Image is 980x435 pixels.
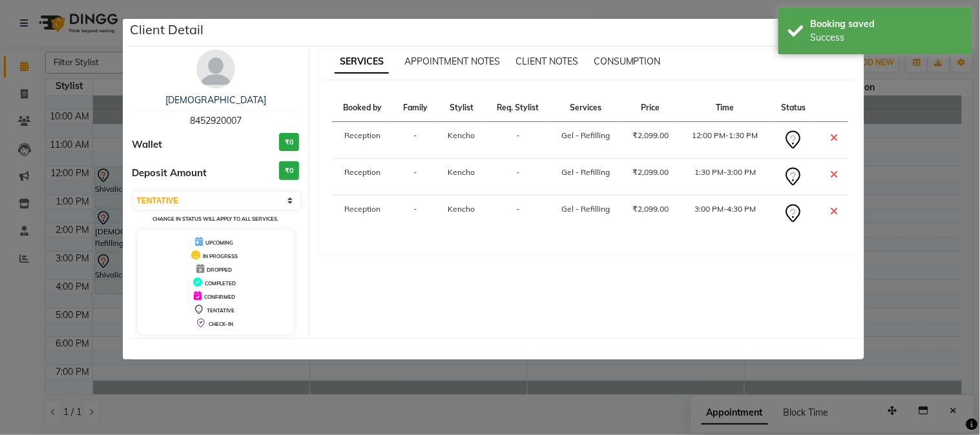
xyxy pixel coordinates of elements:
[207,267,232,273] span: DROPPED
[335,50,389,74] span: SERVICES
[132,166,207,181] span: Deposit Amount
[630,203,672,215] div: ₹2,099.00
[771,94,817,122] th: Status
[558,167,614,178] div: Gel - Refilling
[486,122,550,159] td: -
[132,137,163,152] span: Wallet
[558,130,614,141] div: Gel - Refilling
[332,196,393,232] td: Reception
[393,159,438,196] td: -
[486,94,550,122] th: Req. Stylist
[130,20,204,39] h5: Client Detail
[486,159,550,196] td: -
[594,56,661,67] span: CONSUMPTION
[550,94,622,122] th: Services
[190,115,242,126] span: 8452920007
[630,130,672,141] div: ₹2,099.00
[516,56,578,67] span: CLIENT NOTES
[196,50,235,88] img: avatar
[438,94,486,122] th: Stylist
[811,17,963,31] div: Booking saved
[811,31,963,45] div: Success
[205,280,236,287] span: COMPLETED
[203,253,238,259] span: IN PROGRESS
[680,122,771,159] td: 12:00 PM-1:30 PM
[332,122,393,159] td: Reception
[152,216,278,222] small: Change in status will apply to all services.
[486,196,550,232] td: -
[332,94,393,122] th: Booked by
[393,94,438,122] th: Family
[205,239,233,246] span: UPCOMING
[558,203,614,215] div: Gel - Refilling
[332,159,393,196] td: Reception
[448,204,475,214] span: Kencho
[448,130,475,140] span: Kencho
[448,167,475,177] span: Kencho
[279,161,299,180] h3: ₹0
[630,167,672,178] div: ₹2,099.00
[209,321,233,327] span: CHECK-IN
[165,94,266,106] a: [DEMOGRAPHIC_DATA]
[393,122,438,159] td: -
[680,94,771,122] th: Time
[680,159,771,196] td: 1:30 PM-3:00 PM
[404,56,500,67] span: APPOINTMENT NOTES
[680,196,771,232] td: 3:00 PM-4:30 PM
[279,133,299,152] h3: ₹0
[622,94,680,122] th: Price
[204,294,235,300] span: CONFIRMED
[393,196,438,232] td: -
[207,307,235,314] span: TENTATIVE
